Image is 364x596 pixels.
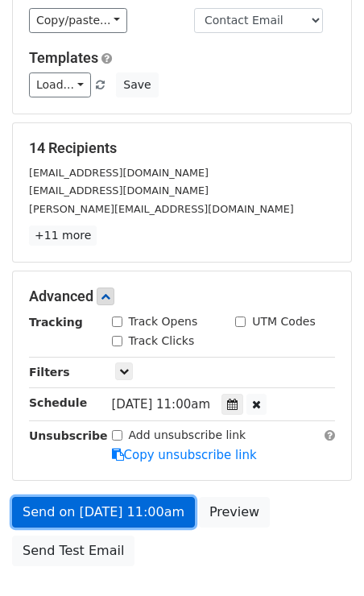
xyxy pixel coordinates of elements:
[29,288,335,305] h5: Advanced
[12,497,195,528] a: Send on [DATE] 11:00am
[29,49,98,66] a: Templates
[29,184,209,197] small: [EMAIL_ADDRESS][DOMAIN_NAME]
[283,519,364,596] iframe: Chat Widget
[29,72,91,97] a: Load...
[112,448,257,462] a: Copy unsubscribe link
[29,316,83,329] strong: Tracking
[29,167,209,179] small: [EMAIL_ADDRESS][DOMAIN_NAME]
[12,536,134,566] a: Send Test Email
[252,313,315,330] label: UTM Codes
[29,366,70,379] strong: Filters
[29,396,87,409] strong: Schedule
[129,313,198,330] label: Track Opens
[112,397,211,412] span: [DATE] 11:00am
[129,333,195,350] label: Track Clicks
[199,497,270,528] a: Preview
[29,429,108,442] strong: Unsubscribe
[29,139,335,157] h5: 14 Recipients
[29,8,127,33] a: Copy/paste...
[129,427,246,444] label: Add unsubscribe link
[29,226,97,246] a: +11 more
[116,72,158,97] button: Save
[29,203,294,215] small: [PERSON_NAME][EMAIL_ADDRESS][DOMAIN_NAME]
